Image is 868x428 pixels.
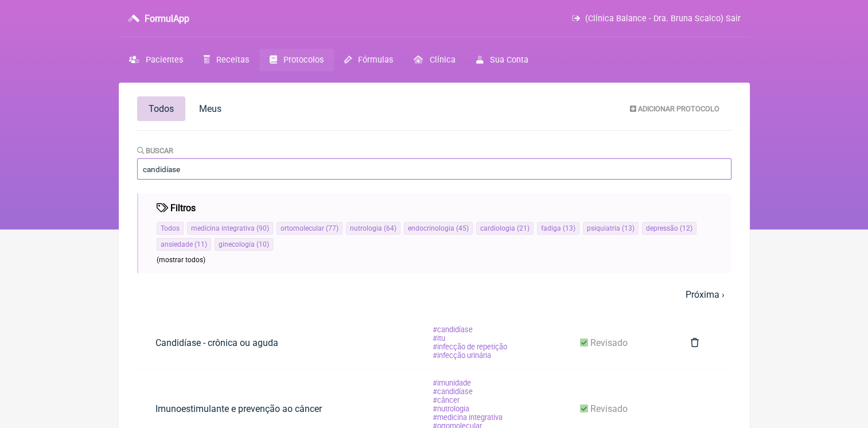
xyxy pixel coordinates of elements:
a: ansiedade(11) [161,240,207,248]
a: Todos [161,224,180,232]
span: imunidade [432,379,472,387]
a: psiquiatria(13) [587,224,635,232]
span: ( 90 ) [255,224,269,232]
span: câncer [432,396,461,404]
a: Próxima › [686,289,725,300]
span: Todos [149,103,174,114]
span: ( 64 ) [382,224,396,232]
span: depressão [646,224,678,232]
span: Sua Conta [490,55,528,65]
span: Clínica [429,55,455,65]
span: infecção de repetição [432,343,508,351]
span: Protocolos [283,55,324,65]
a: medicina integrativa(90) [191,224,269,232]
a: Fórmulas [334,49,403,71]
span: revisado [590,337,628,348]
a: fadiga(13) [541,224,575,232]
span: psiquiatria [587,224,620,232]
span: ( 21 ) [515,224,530,232]
span: ginecologia [219,240,255,248]
span: Pacientes [146,55,183,65]
a: Imunoestimulante e prevenção ao câncer [137,394,340,423]
h3: FormulApp [145,13,189,24]
a: Clínica [403,49,465,71]
span: nutrologia [350,224,382,232]
a: Candidíase - crônica ou aguda [137,328,297,357]
span: medicina integrativa [432,413,504,422]
a: Adicionar Protocolo [621,99,729,118]
a: revisado [562,328,646,357]
span: Adicionar Protocolo [638,104,719,113]
a: Receitas [193,49,259,71]
span: endocrinologia [408,224,454,232]
span: ( 13 ) [620,224,635,232]
span: (Clínica Balance - Dra. Bruna Scalco) Sair [585,14,741,24]
span: infecção urinária [432,351,492,360]
a: Pacientes [119,49,193,71]
h4: Filtros [157,203,196,213]
a: candidíase itu infecção de repetição infecção urinária [414,316,527,369]
a: ginecologia(10) [219,240,269,248]
span: Fórmulas [358,55,393,65]
a: ortomolecular(77) [281,224,338,232]
a: (Clínica Balance - Dra. Bruna Scalco) Sair [572,14,740,24]
a: Sua Conta [465,49,538,71]
span: candidíase [432,325,474,334]
a: Protocolos [259,49,334,71]
span: ansiedade [161,240,193,248]
input: ansiedade [137,158,731,180]
span: fadiga [541,224,561,232]
nav: pager [137,282,731,307]
span: ( 77 ) [324,224,338,232]
span: (mostrar todos) [157,256,205,264]
a: nutrologia(64) [350,224,396,232]
span: Receitas [216,55,249,65]
span: medicina integrativa [191,224,255,232]
span: ( 13 ) [561,224,575,232]
span: candidíase [432,387,474,396]
span: nutrologia [432,404,470,413]
span: ( 12 ) [678,224,692,232]
span: ( 45 ) [454,224,469,232]
span: itu [432,334,446,343]
a: revisado [562,394,646,423]
span: ( 10 ) [255,240,269,248]
a: Todos [137,96,185,121]
label: Buscar [137,146,174,155]
a: endocrinologia(45) [408,224,469,232]
a: cardiologia(21) [480,224,530,232]
span: ( 11 ) [193,240,207,248]
span: ortomolecular [281,224,324,232]
span: cardiologia [480,224,515,232]
span: Meus [199,103,221,114]
a: Meus [188,96,233,121]
span: revisado [590,403,628,414]
a: depressão(12) [646,224,692,232]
